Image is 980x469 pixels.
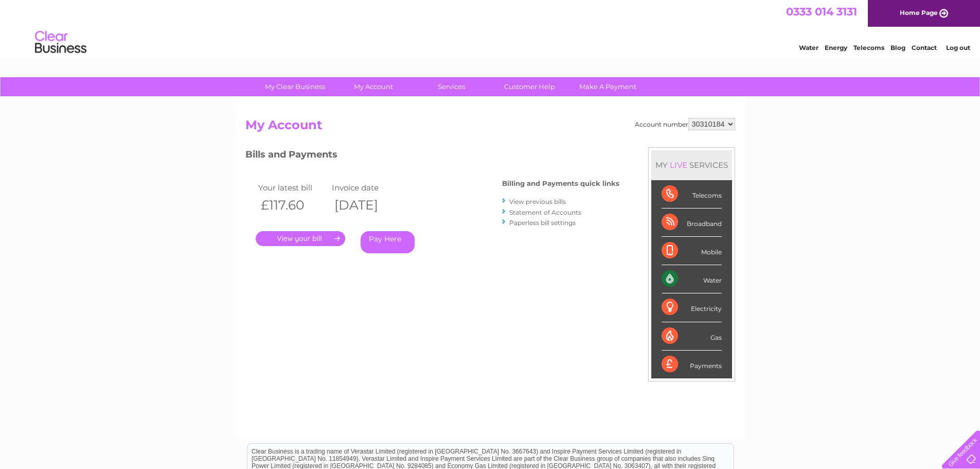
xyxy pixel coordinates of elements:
[509,198,566,205] a: View previous bills
[502,180,619,187] h4: Billing and Payments quick links
[509,219,576,227] a: Paperless bill settings
[256,195,330,216] th: £117.60
[799,44,818,51] a: Water
[509,209,581,216] a: Statement of Accounts
[786,5,857,18] a: 0333 014 3131
[409,77,494,96] a: Services
[331,77,416,96] a: My Account
[329,181,403,195] td: Invoice date
[662,237,722,265] div: Mobile
[662,322,722,351] div: Gas
[565,77,650,96] a: Make A Payment
[245,118,735,137] h2: My Account
[487,77,572,96] a: Customer Help
[662,293,722,322] div: Electricity
[256,231,345,246] a: .
[662,209,722,237] div: Broadband
[912,44,937,51] a: Contact
[662,180,722,209] div: Telecoms
[253,77,337,96] a: My Clear Business
[946,44,970,51] a: Log out
[890,44,905,51] a: Blog
[668,160,689,170] div: LIVE
[635,118,735,130] div: Account number
[256,181,330,195] td: Your latest bill
[329,195,403,216] th: [DATE]
[361,231,415,253] a: Pay Here
[662,265,722,293] div: Water
[662,351,722,378] div: Payments
[651,150,732,180] div: MY SERVICES
[34,27,87,58] img: logo.png
[853,44,884,51] a: Telecoms
[245,147,619,165] h3: Bills and Payments
[247,6,734,50] div: Clear Business is a trading name of Verastar Limited (registered in [GEOGRAPHIC_DATA] No. 3667643...
[825,44,847,51] a: Energy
